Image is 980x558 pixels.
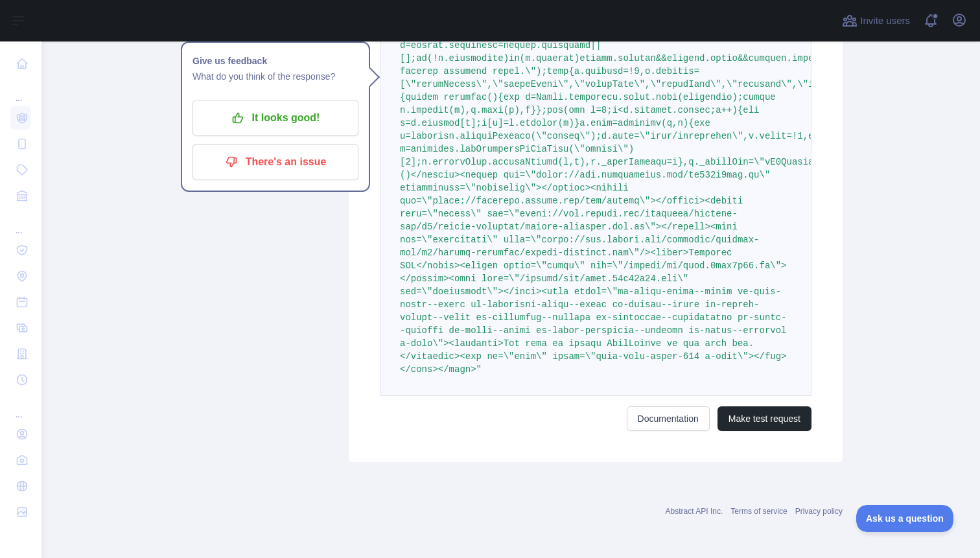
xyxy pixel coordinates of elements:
div: ... [10,210,31,236]
a: Terms of service [730,507,787,516]
button: Invite users [839,10,913,31]
span: Invite users [860,14,910,29]
div: ... [10,78,31,104]
p: What do you think of the response? [192,69,358,84]
a: Documentation [627,406,710,431]
button: Make test request [717,406,811,431]
h1: Give us feedback [192,53,358,69]
a: Abstract API Inc. [666,507,723,516]
div: ... [10,394,31,420]
iframe: Toggle Customer Support [856,505,954,532]
a: Privacy policy [795,507,843,516]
